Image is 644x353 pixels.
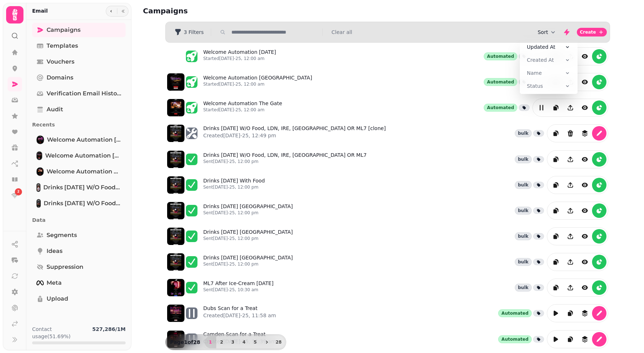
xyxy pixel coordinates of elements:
[47,247,62,255] span: Ideas
[32,70,126,85] a: Domains
[37,152,42,159] img: Welcome Automation Ireland
[47,167,121,176] span: Welcome Automation The Gate
[32,148,126,163] a: Welcome Automation IrelandWelcome Automation [GEOGRAPHIC_DATA]
[527,56,554,64] span: Created At
[32,164,126,179] a: Welcome Automation The GateWelcome Automation The Gate
[32,228,126,242] a: Segments
[527,82,543,90] span: Status
[527,69,542,77] span: Name
[32,102,126,117] a: Audit
[37,168,43,175] img: Welcome Automation The Gate
[37,184,40,191] img: Drinks 9th Aug W/O Food, LDN, IRE, BERLIN OR ML7 [clone]
[92,326,126,332] b: 527,286 / 1M
[43,183,121,192] span: Drinks [DATE] W/O Food, LDN, IRE, [GEOGRAPHIC_DATA] OR ML7 [clone]
[32,133,126,147] a: Welcome Automation Dec 24Welcome Automation [DATE]
[47,26,80,34] span: Campaigns
[47,105,63,114] span: Audit
[32,118,126,131] p: Recents
[520,39,578,94] div: Sort
[32,196,126,211] a: Drinks 9th Aug W/O Food, LDN, IRE, BERLIN OR ML7Drinks [DATE] W/O Food, LDN, IRE, [GEOGRAPHIC_DAT...
[47,73,73,82] span: Domains
[26,20,131,320] nav: Tabs
[538,29,557,36] button: Sort
[47,263,83,271] span: Suppression
[32,214,126,227] p: Data
[32,180,126,195] a: Drinks 9th Aug W/O Food, LDN, IRE, BERLIN OR ML7 [clone]Drinks [DATE] W/O Food, LDN, IRE, [GEOGRA...
[47,89,121,98] span: Verification email history
[32,23,126,37] a: Campaigns
[47,231,77,240] span: Segments
[37,200,40,207] img: Drinks 9th Aug W/O Food, LDN, IRE, BERLIN OR ML7
[32,326,89,340] p: Contact usage (51.69%)
[47,279,62,287] span: Meta
[32,244,126,258] a: Ideas
[32,55,126,69] a: Vouchers
[32,7,48,14] h2: Email
[47,294,68,303] span: Upload
[37,136,43,143] img: Welcome Automation Dec 24
[47,135,121,144] span: Welcome Automation [DATE]
[527,43,556,51] span: Updated At
[47,42,78,50] span: Templates
[44,199,121,208] span: Drinks [DATE] W/O Food, LDN, IRE, [GEOGRAPHIC_DATA] OR ML7
[45,151,121,160] span: Welcome Automation [GEOGRAPHIC_DATA]
[32,39,126,53] a: Templates
[32,276,126,290] a: Meta
[47,57,74,66] span: Vouchers
[32,292,126,306] a: Upload
[32,260,126,274] a: Suppression
[32,86,126,101] a: Verification email history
